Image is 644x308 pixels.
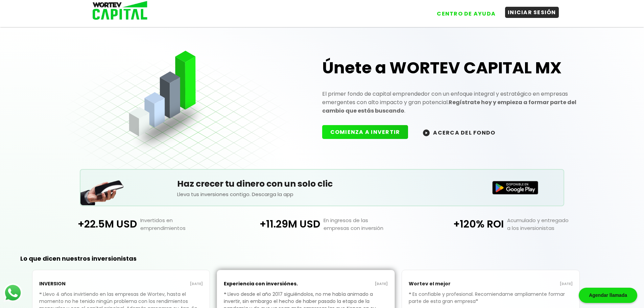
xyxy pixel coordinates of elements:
[415,125,503,140] button: ACERCA DEL FONDO
[320,216,413,232] p: En ingresos de las empresas con inversión
[322,125,408,139] button: COMIENZA A INVERTIR
[409,291,412,298] span: ❝
[492,181,538,194] img: Disponible en Google Play
[505,7,559,18] button: INICIAR SESIÓN
[423,129,430,136] img: wortev-capital-acerca-del-fondo
[230,216,320,232] p: +11.29M USD
[177,190,467,198] p: Lleva tus inversiones contigo. Descarga la app
[3,283,22,302] img: logos_whatsapp-icon.242b2217.svg
[322,90,580,115] p: El primer fondo de capital emprendedor con un enfoque integral y estratégico en empresas emergent...
[47,216,137,232] p: +22.5M USD
[414,216,504,232] p: +120% ROI
[224,277,306,291] p: Experiencia con inversiónes.
[224,291,228,298] span: ❝
[504,216,597,232] p: Acumulado y entregado a los inversionistas
[434,8,498,19] button: CENTRO DE AYUDA
[177,177,467,190] h5: Haz crecer tu dinero con un solo clic
[80,172,124,205] img: Teléfono
[322,98,576,115] strong: Regístrate hoy y empieza a formar parte del cambio que estás buscando
[476,298,479,305] span: ❞
[409,277,491,291] p: Wortev el mejor
[39,277,121,291] p: INVERSION
[39,291,43,298] span: ❝
[579,288,637,303] div: Agendar llamada
[306,281,388,287] p: [DATE]
[137,216,230,232] p: Invertidos en emprendimientos
[322,57,580,79] h1: Únete a WORTEV CAPITAL MX
[322,128,415,136] a: COMIENZA A INVERTIR
[498,3,559,19] a: INICIAR SESIÓN
[121,281,203,287] p: [DATE]
[427,3,498,19] a: CENTRO DE AYUDA
[491,281,573,287] p: [DATE]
